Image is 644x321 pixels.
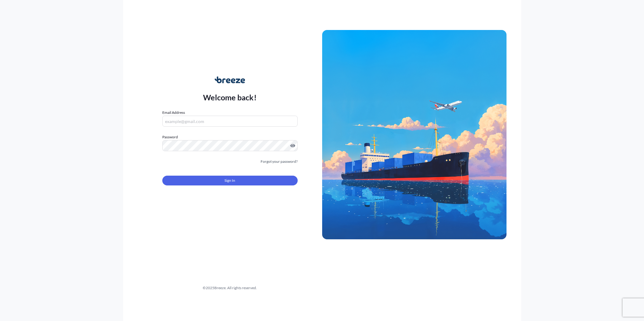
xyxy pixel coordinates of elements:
[138,285,322,291] div: © 2025 Breeze. All rights reserved.
[290,143,295,148] button: Show password
[224,177,235,184] span: Sign In
[162,176,298,185] button: Sign In
[162,116,298,127] input: example@gmail.com
[162,134,298,140] label: Password
[322,30,507,239] img: Ship illustration
[162,110,185,116] label: Email Address
[261,159,298,165] a: Forgot your password?
[203,92,257,102] p: Welcome back!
